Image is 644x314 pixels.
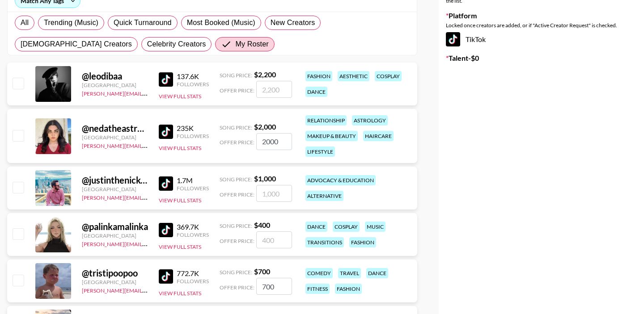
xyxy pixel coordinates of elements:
[147,39,206,50] span: Celebrity Creators
[235,39,268,50] span: My Roster
[187,17,255,28] span: Most Booked (Music)
[21,39,132,50] span: [DEMOGRAPHIC_DATA] Creators
[446,11,637,20] label: Platform
[159,223,173,237] img: TikTok
[82,175,148,186] div: @ justinthenickofcrime
[375,71,402,81] div: cosplay
[82,268,148,279] div: @ tristipoopoo
[256,81,292,98] input: 2,200
[349,237,376,247] div: fashion
[159,197,201,204] button: View Full Stats
[305,147,335,157] div: lifestyle
[220,284,254,291] span: Offer Price:
[177,231,209,238] div: Followers
[177,124,209,133] div: 235K
[159,93,201,100] button: View Full Stats
[254,267,270,276] strong: $ 700
[254,174,276,183] strong: $ 1,000
[220,176,252,183] span: Song Price:
[446,22,637,29] div: Locked once creators are added, or if "Active Creator Request" is checked.
[305,284,330,294] div: fitness
[82,123,148,134] div: @ nedatheastrologer
[177,81,209,88] div: Followers
[82,285,257,294] a: [PERSON_NAME][EMAIL_ADDRESS][PERSON_NAME][DOMAIN_NAME]
[82,71,148,82] div: @ leodibaa
[82,239,257,247] a: [PERSON_NAME][EMAIL_ADDRESS][PERSON_NAME][DOMAIN_NAME]
[256,231,292,248] input: 400
[177,133,209,139] div: Followers
[365,222,386,232] div: music
[363,131,394,141] div: haircare
[333,222,360,232] div: cosplay
[159,269,173,284] img: TikTok
[305,115,347,126] div: relationship
[82,232,148,239] div: [GEOGRAPHIC_DATA]
[159,176,173,191] img: TikTok
[82,134,148,141] div: [GEOGRAPHIC_DATA]
[177,222,209,231] div: 369.7K
[352,115,388,126] div: astrology
[82,88,257,97] a: [PERSON_NAME][EMAIL_ADDRESS][PERSON_NAME][DOMAIN_NAME]
[220,72,252,79] span: Song Price:
[159,72,173,87] img: TikTok
[82,193,257,201] a: [PERSON_NAME][EMAIL_ADDRESS][PERSON_NAME][DOMAIN_NAME]
[82,279,148,285] div: [GEOGRAPHIC_DATA]
[305,237,344,247] div: transitions
[82,82,148,88] div: [GEOGRAPHIC_DATA]
[446,32,637,46] div: TikTok
[256,185,292,202] input: 1,000
[220,238,254,244] span: Offer Price:
[159,145,201,151] button: View Full Stats
[446,54,637,63] label: Talent - $ 0
[220,87,254,94] span: Offer Price:
[305,71,332,81] div: fashion
[338,268,361,278] div: travel
[220,191,254,198] span: Offer Price:
[305,131,358,141] div: makeup & beauty
[220,124,252,131] span: Song Price:
[177,72,209,81] div: 137.6K
[305,191,343,201] div: alternative
[114,17,172,28] span: Quick Turnaround
[44,17,98,28] span: Trending (Music)
[335,284,362,294] div: fashion
[254,221,270,229] strong: $ 400
[256,133,292,150] input: 2,000
[177,278,209,285] div: Followers
[82,186,148,193] div: [GEOGRAPHIC_DATA]
[159,243,201,250] button: View Full Stats
[177,269,209,278] div: 772.7K
[82,141,257,149] a: [PERSON_NAME][EMAIL_ADDRESS][PERSON_NAME][DOMAIN_NAME]
[177,185,209,192] div: Followers
[366,268,388,278] div: dance
[305,268,333,278] div: comedy
[254,122,276,131] strong: $ 2,000
[305,222,327,232] div: dance
[305,87,327,97] div: dance
[271,17,315,28] span: New Creators
[254,70,276,79] strong: $ 2,200
[220,139,254,146] span: Offer Price:
[159,290,201,297] button: View Full Stats
[21,17,29,28] span: All
[338,71,369,81] div: aesthetic
[177,176,209,185] div: 1.7M
[220,269,252,276] span: Song Price:
[446,32,460,46] img: TikTok
[220,222,252,229] span: Song Price:
[256,278,292,295] input: 700
[159,125,173,139] img: TikTok
[82,221,148,232] div: @ palinkamalinka
[305,175,376,185] div: advocacy & education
